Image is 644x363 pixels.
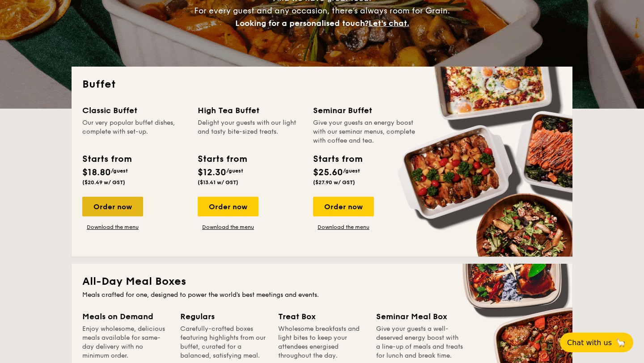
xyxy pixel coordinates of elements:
[278,325,365,360] div: Wholesome breakfasts and light bites to keep your attendees energised throughout the day.
[198,167,226,178] span: $12.30
[313,224,374,231] a: Download the menu
[82,77,562,92] h2: Buffet
[198,104,302,117] div: High Tea Buffet
[226,168,243,174] span: /guest
[82,167,111,178] span: $18.80
[615,338,626,348] span: 🦙
[82,291,562,300] div: Meals crafted for one, designed to power the world's best meetings and events.
[82,310,169,323] div: Meals on Demand
[567,338,612,347] span: Chat with us
[376,310,463,323] div: Seminar Meal Box
[198,224,258,231] a: Download the menu
[82,224,143,231] a: Download the menu
[560,333,633,352] button: Chat with us🦙
[313,197,374,216] div: Order now
[82,179,125,186] span: ($20.49 w/ GST)
[313,179,355,186] span: ($27.90 w/ GST)
[198,118,302,145] div: Delight your guests with our light and tasty bite-sized treats.
[376,325,463,360] div: Give your guests a well-deserved energy boost with a line-up of meals and treats for lunch and br...
[278,310,365,323] div: Treat Box
[198,179,238,186] span: ($13.41 w/ GST)
[235,18,369,28] span: Looking for a personalised touch?
[313,167,343,178] span: $25.60
[198,197,258,216] div: Order now
[82,197,143,216] div: Order now
[313,118,418,145] div: Give your guests an energy boost with our seminar menus, complete with coffee and tea.
[313,104,418,117] div: Seminar Buffet
[82,104,187,117] div: Classic Buffet
[180,325,267,360] div: Carefully-crafted boxes featuring highlights from our buffet, curated for a balanced, satisfying ...
[198,152,246,166] div: Starts from
[111,168,128,174] span: /guest
[313,152,362,166] div: Starts from
[82,325,169,360] div: Enjoy wholesome, delicious meals available for same-day delivery with no minimum order.
[180,310,267,323] div: Regulars
[369,18,409,28] span: Let's chat.
[82,274,562,289] h2: All-Day Meal Boxes
[343,168,360,174] span: /guest
[82,118,187,145] div: Our very popular buffet dishes, complete with set-up.
[82,152,131,166] div: Starts from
